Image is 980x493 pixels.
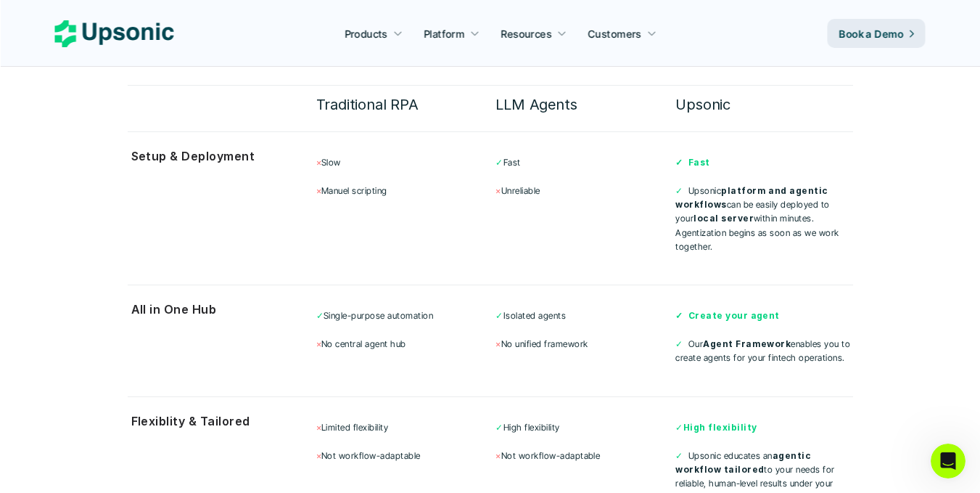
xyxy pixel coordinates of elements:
[131,299,302,320] p: All in One Hub
[495,309,672,322] p: Isolated agents
[424,26,464,41] p: Platform
[131,146,302,167] p: Setup & Deployment
[495,449,672,463] p: Not workflow-adaptable
[495,155,672,169] p: Fast
[57,396,87,406] span: Home
[255,6,281,32] div: Close
[336,20,411,46] a: Products
[495,420,672,434] p: High flexibility
[675,337,852,364] p: Our enables you to create agents for your fintech operations.
[495,338,501,349] span: ×
[675,157,709,168] strong: ✓ Fast
[724,464,765,475] strong: tailored
[189,396,245,406] span: Messages
[316,92,493,117] h6: Traditional RPA
[495,184,672,197] p: Unreliable
[675,338,683,349] span: ✓
[839,26,904,41] p: Book a Demo
[131,411,302,432] p: Flexiblity & Tailored
[33,227,258,241] span: Messages from the team will be shown here
[495,450,501,461] span: ×
[495,422,503,433] span: ✓
[675,185,831,210] strong: platform and agentic workflows
[145,359,290,417] button: Messages
[675,184,852,253] p: Upsonic can be easily deployed to your within minutes. Agentization begins as soon as we work tog...
[316,449,493,463] p: Not workflow-adaptable
[495,157,503,168] span: ✓
[316,157,321,168] span: ×
[675,185,683,196] span: ✓
[675,420,852,434] p: ✓
[316,338,321,349] span: ×
[316,337,493,351] p: No central agent hub
[675,310,780,321] strong: ✓ Create your agent
[675,92,852,117] h6: Upsonic
[693,213,754,224] strong: local server
[931,444,965,478] iframe: To enrich screen reader interactions, please activate Accessibility in Grammarly extension settings
[316,420,493,434] p: Limited flexibility
[316,450,321,461] span: ×
[588,26,642,41] p: Customers
[107,7,186,31] h1: Messages
[67,315,223,344] button: Send us a message
[828,19,926,48] a: Book a Demo
[316,422,321,433] span: ×
[495,185,501,196] span: ×
[501,26,552,41] p: Resources
[495,92,672,117] h6: LLM Agents
[675,450,683,461] span: ✓
[495,310,503,321] span: ✓
[683,422,757,433] strong: High flexibility
[316,185,321,196] span: ×
[316,184,493,197] p: Manuel scripting
[316,310,324,321] span: ✓
[703,338,791,349] strong: Agent Framework
[316,309,493,322] p: Single-purpose automation
[316,155,493,169] p: Slow
[96,195,194,212] h2: No messages
[495,337,672,351] p: No unified framework
[345,26,387,41] p: Products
